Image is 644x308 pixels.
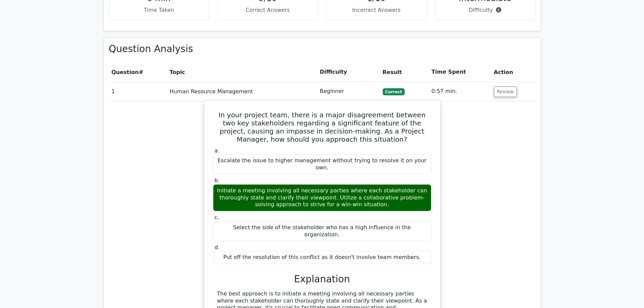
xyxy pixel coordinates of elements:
td: 1 [109,82,167,101]
h5: In your project team, there is a major disagreement between two key stakeholders regarding a sign... [212,111,432,143]
div: Escalate the issue to higher management without trying to resolve it on your own. [213,154,431,174]
span: d. [215,244,220,251]
p: Correct Answers [223,6,312,14]
td: Human Resource Management [167,82,317,101]
th: Topic [167,63,317,82]
div: Initiate a meeting involving all necessary parties where each stakeholder can thoroughly state an... [213,184,431,211]
h3: Explanation [217,274,427,285]
button: Review [494,87,517,97]
td: Beginner [317,82,380,101]
div: Select the side of the stakeholder who has a high influence in the organization. [213,221,431,241]
span: a. [215,147,220,154]
th: Difficulty [317,63,380,82]
p: Incorrect Answers [332,6,421,14]
p: Time Taken [115,6,204,14]
th: # [109,63,167,82]
h3: Question Analysis [109,43,535,55]
td: 0:57 min. [429,82,491,101]
th: Action [491,63,535,82]
div: Put off the resolution of this conflict as it doesn't involve team members. [213,251,431,264]
span: Correct [383,88,405,95]
span: c. [215,214,219,220]
span: Question [112,69,139,75]
th: Result [380,63,429,82]
span: b. [215,177,220,184]
th: Time Spent [429,63,491,82]
p: Difficulty [440,6,530,14]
